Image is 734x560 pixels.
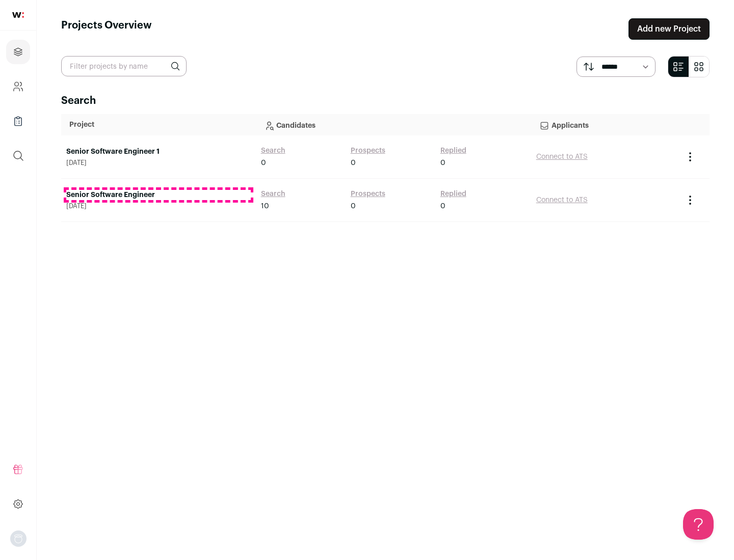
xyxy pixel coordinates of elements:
[684,151,696,163] button: Project Actions
[6,40,30,64] a: Projects
[66,159,251,167] span: [DATE]
[536,197,588,204] a: Connect to ATS
[264,115,523,135] p: Candidates
[351,201,356,211] span: 0
[61,18,152,40] h1: Projects Overview
[12,12,24,18] img: wellfound-shorthand-0d5821cbd27db2630d0214b213865d53afaa358527fdda9d0ea32b1df1b89c2c.svg
[683,509,714,540] iframe: Help Scout Beacon - Open
[539,115,671,135] p: Applicants
[684,194,696,206] button: Project Actions
[440,189,466,199] a: Replied
[261,158,266,168] span: 0
[440,201,445,211] span: 0
[261,189,285,199] a: Search
[351,189,385,199] a: Prospects
[261,201,269,211] span: 10
[6,74,30,99] a: Company and ATS Settings
[66,190,251,200] a: Senior Software Engineer
[66,202,251,210] span: [DATE]
[10,530,27,547] img: nopic.png
[61,56,187,76] input: Filter projects by name
[61,94,710,108] h2: Search
[66,147,251,157] a: Senior Software Engineer 1
[69,120,248,130] p: Project
[440,146,466,156] a: Replied
[261,146,285,156] a: Search
[6,109,30,133] a: Company Lists
[628,18,710,40] a: Add new Project
[351,146,385,156] a: Prospects
[10,530,27,547] button: Open dropdown
[536,153,588,160] a: Connect to ATS
[351,158,356,168] span: 0
[440,158,445,168] span: 0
